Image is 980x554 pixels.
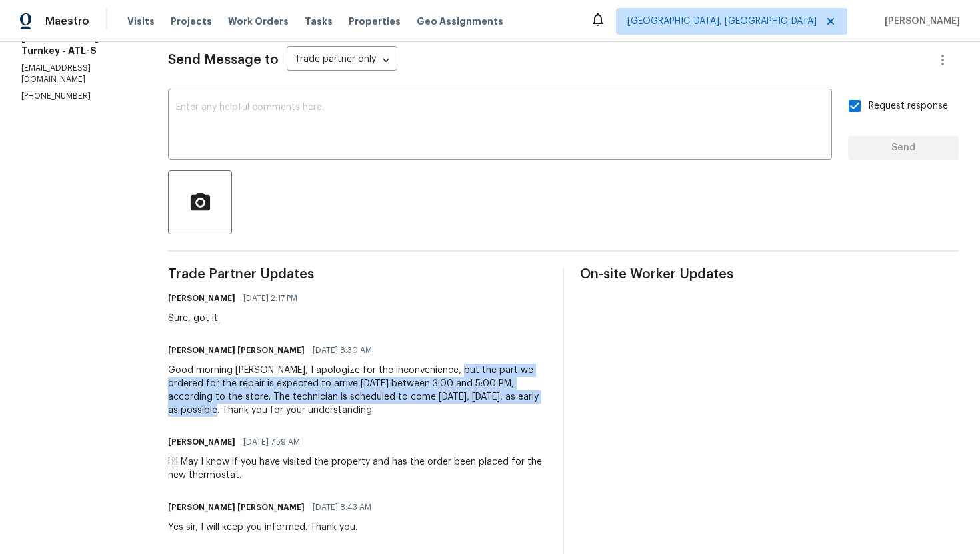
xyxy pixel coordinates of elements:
[21,91,136,102] p: [PHONE_NUMBER]
[627,15,817,28] span: [GEOGRAPHIC_DATA], [GEOGRAPHIC_DATA]
[313,501,371,514] span: [DATE] 8:43 AM
[168,312,305,325] div: Sure, got it.
[168,292,235,305] h6: [PERSON_NAME]
[869,99,948,113] span: Request response
[168,521,379,534] div: Yes sir, I will keep you informed. Thank you.
[580,268,959,281] span: On-site Worker Updates
[168,455,547,482] div: Hi! May I know if you have visited the property and has the order been placed for the new thermos...
[879,15,960,28] span: [PERSON_NAME]
[168,435,235,449] h6: [PERSON_NAME]
[168,53,279,67] span: Send Message to
[349,15,401,28] span: Properties
[305,17,333,26] span: Tasks
[243,435,300,449] span: [DATE] 7:59 AM
[287,49,397,71] div: Trade partner only
[243,292,297,305] span: [DATE] 2:17 PM
[417,15,503,28] span: Geo Assignments
[168,501,305,514] h6: [PERSON_NAME] [PERSON_NAME]
[21,63,136,85] p: [EMAIL_ADDRESS][DOMAIN_NAME]
[313,344,372,357] span: [DATE] 8:30 AM
[168,344,305,357] h6: [PERSON_NAME] [PERSON_NAME]
[171,15,212,28] span: Projects
[21,31,136,57] h5: [PERSON_NAME] Turnkey - ATL-S
[228,15,289,28] span: Work Orders
[168,268,547,281] span: Trade Partner Updates
[127,15,155,28] span: Visits
[168,364,547,417] div: Good morning [PERSON_NAME], I apologize for the inconvenience, but the part we ordered for the re...
[45,15,89,28] span: Maestro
